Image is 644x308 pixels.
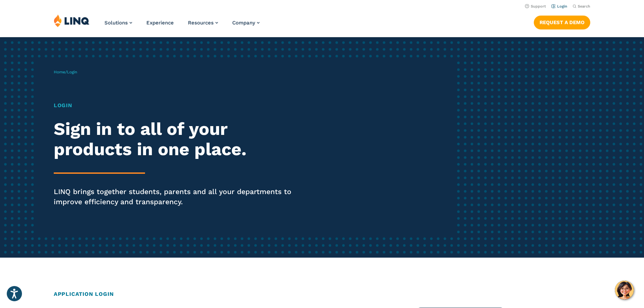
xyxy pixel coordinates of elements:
[54,101,302,110] h1: Login
[534,16,590,29] a: Request a Demo
[578,4,590,8] span: Search
[534,14,590,29] nav: Button Navigation
[54,70,77,74] span: /
[525,4,546,8] a: Support
[188,20,218,26] a: Resources
[573,4,590,9] button: Open Search Bar
[232,20,260,26] a: Company
[54,14,90,27] img: LINQ | K‑12 Software
[104,20,132,26] a: Solutions
[551,4,567,8] a: Login
[232,20,255,26] span: Company
[67,70,77,74] span: Login
[54,290,590,298] h2: Application Login
[54,70,65,74] a: Home
[104,14,260,37] nav: Primary Navigation
[54,119,302,160] h2: Sign in to all of your products in one place.
[615,281,634,300] button: Hello, have a question? Let’s chat.
[146,20,174,26] a: Experience
[104,20,128,26] span: Solutions
[188,20,214,26] span: Resources
[54,187,302,207] p: LINQ brings together students, parents and all your departments to improve efficiency and transpa...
